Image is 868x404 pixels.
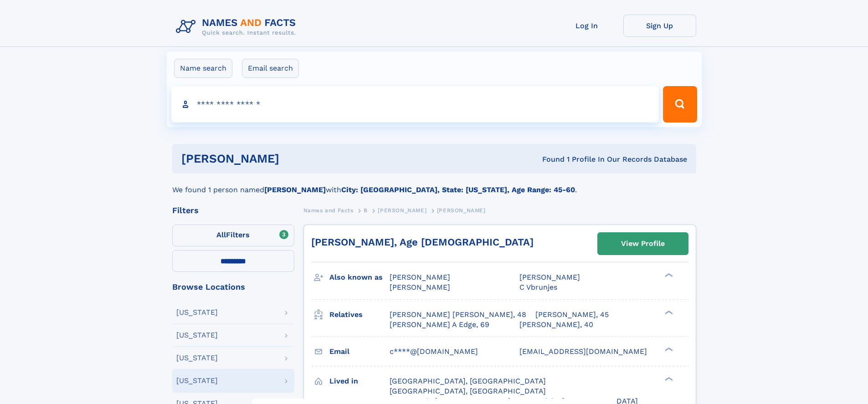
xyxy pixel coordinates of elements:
[171,86,659,123] input: search input
[176,354,218,362] div: [US_STATE]
[174,59,232,78] label: Name search
[390,283,450,291] span: [PERSON_NAME]
[181,153,411,164] h1: [PERSON_NAME]
[172,206,294,215] div: Filters
[519,283,557,291] span: C Vbrunjes
[663,272,673,278] div: ❯
[172,15,303,39] img: Logo Names and Facts
[172,174,696,195] div: We found 1 person named with .
[176,332,218,339] div: [US_STATE]
[390,377,546,385] span: [GEOGRAPHIC_DATA], [GEOGRAPHIC_DATA]
[378,207,426,214] span: [PERSON_NAME]
[663,309,673,315] div: ❯
[390,310,526,320] a: [PERSON_NAME] [PERSON_NAME], 48
[519,347,647,356] span: [EMAIL_ADDRESS][DOMAIN_NAME]
[242,59,299,78] label: Email search
[176,309,218,316] div: [US_STATE]
[172,283,294,291] div: Browse Locations
[329,344,390,359] h3: Email
[264,185,326,194] b: [PERSON_NAME]
[623,15,696,37] a: Sign Up
[663,376,673,382] div: ❯
[378,205,426,216] a: [PERSON_NAME]
[329,307,390,322] h3: Relatives
[519,273,580,281] span: [PERSON_NAME]
[364,205,368,216] a: B
[663,346,673,352] div: ❯
[411,154,687,164] div: Found 1 Profile In Our Records Database
[437,207,486,214] span: [PERSON_NAME]
[216,230,226,239] span: All
[519,320,593,330] a: [PERSON_NAME], 40
[172,225,294,246] label: Filters
[663,86,697,123] button: Search Button
[390,387,546,395] span: [GEOGRAPHIC_DATA], [GEOGRAPHIC_DATA]
[176,377,218,384] div: [US_STATE]
[598,233,688,255] a: View Profile
[329,270,390,285] h3: Also known as
[303,205,354,216] a: Names and Facts
[550,15,623,37] a: Log In
[390,320,489,330] a: [PERSON_NAME] A Edge, 69
[621,233,665,254] div: View Profile
[329,373,390,389] h3: Lived in
[364,207,368,214] span: B
[535,310,609,320] a: [PERSON_NAME], 45
[390,273,450,281] span: [PERSON_NAME]
[341,185,575,194] b: City: [GEOGRAPHIC_DATA], State: [US_STATE], Age Range: 45-60
[311,236,534,248] a: [PERSON_NAME], Age [DEMOGRAPHIC_DATA]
